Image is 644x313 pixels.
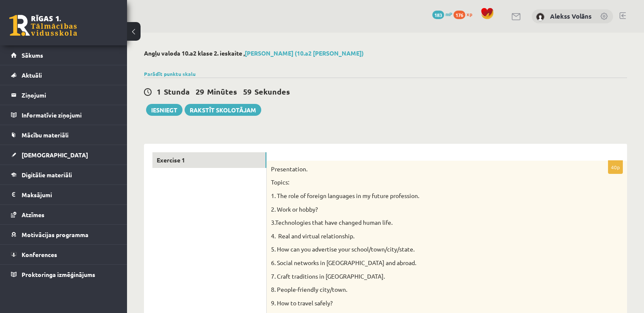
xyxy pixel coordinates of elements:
a: Ziņojumi [11,85,116,105]
a: Mācību materiāli [11,125,116,145]
a: Parādīt punktu skalu [144,70,196,77]
legend: Informatīvie ziņojumi [22,105,116,125]
span: Minūtes [207,87,237,96]
span: 183 [432,11,444,19]
span: Proktoringa izmēģinājums [22,271,95,278]
span: 1 [157,87,161,96]
a: Atzīmes [11,205,116,224]
a: [DEMOGRAPHIC_DATA] [11,145,116,165]
a: Maksājumi [11,185,116,204]
p: 9. How to travel safely? [271,299,580,307]
span: Sākums [22,51,43,59]
legend: Ziņojumi [22,85,116,105]
span: Stunda [164,87,190,96]
a: Rakstīt skolotājam [185,104,261,116]
p: Topics: [271,178,580,187]
p: 3.Technologies that have changed human life. [271,218,580,227]
a: Aktuāli [11,65,116,85]
img: Alekss Volāns [536,13,544,21]
span: mP [445,11,452,17]
p: 4. Real and virtual relationship. [271,232,580,240]
p: 6. Social networks in [GEOGRAPHIC_DATA] and abroad. [271,259,580,267]
p: 40p [608,160,623,174]
a: Informatīvie ziņojumi [11,105,116,125]
span: 176 [453,11,465,19]
p: 5. How can you advertise your school/town/city/state. [271,245,580,254]
p: 2. Work or hobby? [271,205,580,214]
span: Atzīmes [22,211,44,218]
p: 1. The role of foreign languages in my future profession. [271,192,580,200]
p: 8. People-friendly city/town. [271,285,580,294]
span: Digitālie materiāli [22,171,72,179]
span: 59 [243,87,252,96]
a: Sākums [11,45,116,65]
a: Exercise 1 [152,152,266,168]
span: Mācību materiāli [22,131,69,139]
legend: Maksājumi [22,185,116,204]
p: 7. Craft traditions in [GEOGRAPHIC_DATA]. [271,272,580,281]
a: Digitālie materiāli [11,165,116,184]
span: Konferences [22,251,57,258]
a: Motivācijas programma [11,225,116,244]
a: 183 mP [432,11,452,17]
a: Alekss Volāns [550,12,591,20]
span: Sekundes [254,87,290,96]
span: Motivācijas programma [22,231,88,238]
h2: Angļu valoda 10.a2 klase 2. ieskaite , [144,50,627,57]
span: Aktuāli [22,71,42,79]
button: Iesniegt [146,104,182,116]
a: [PERSON_NAME] (10.a2 [PERSON_NAME]) [245,49,364,57]
span: xp [467,11,472,17]
a: Rīgas 1. Tālmācības vidusskola [9,15,77,36]
span: 29 [196,87,204,96]
a: 176 xp [453,11,476,17]
p: Presentation. [271,165,580,173]
a: Proktoringa izmēģinājums [11,265,116,284]
span: [DEMOGRAPHIC_DATA] [22,151,88,159]
a: Konferences [11,245,116,264]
